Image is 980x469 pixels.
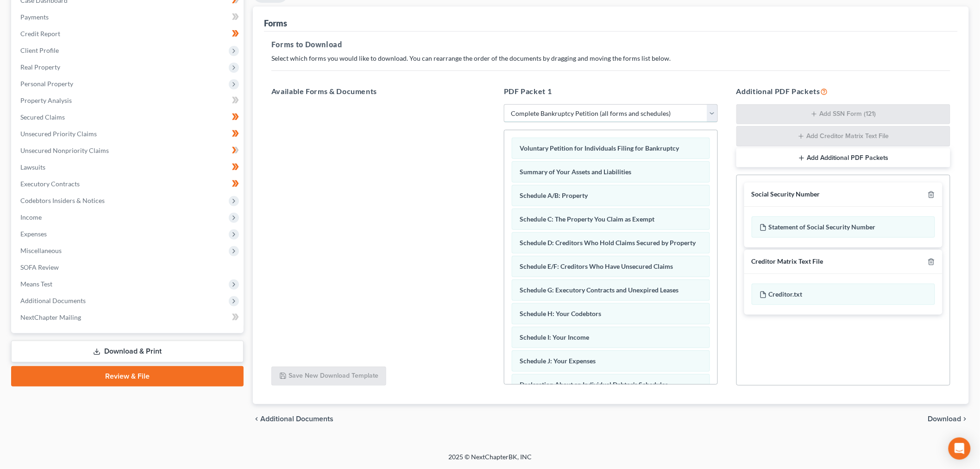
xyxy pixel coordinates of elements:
span: Unsecured Priority Claims [20,130,97,138]
span: Schedule G: Executory Contracts and Unexpired Leases [520,286,678,294]
span: Secured Claims [20,113,65,121]
span: Schedule A/B: Property [520,191,588,199]
div: Statement of Social Security Number [752,216,935,238]
span: Schedule C: The Property You Claim as Exempt [520,215,654,223]
button: Save New Download Template [271,367,386,386]
a: Property Analysis [13,92,244,109]
span: Personal Property [20,80,73,88]
span: NextChapter Mailing [20,313,81,321]
span: Client Profile [20,46,59,54]
a: Payments [13,9,244,25]
span: Download [928,415,961,423]
a: Lawsuits [13,159,244,176]
div: Creditor.txt [752,284,935,305]
span: Voluntary Petition for Individuals Filing for Bankruptcy [520,144,679,152]
a: Review & File [11,366,244,387]
span: SOFA Review [20,263,59,271]
span: Expenses [20,230,47,238]
div: Forms [264,18,287,29]
span: Schedule I: Your Income [520,333,589,341]
div: 2025 © NextChapterBK, INC [226,452,754,469]
span: Codebtors Insiders & Notices [20,196,105,204]
span: Summary of Your Assets and Liabilities [520,168,631,176]
span: Schedule D: Creditors Who Hold Claims Secured by Property [520,239,696,247]
span: Additional Documents [260,415,333,423]
a: Credit Report [13,25,244,42]
button: Add Additional PDF Packets [736,148,950,168]
span: Schedule H: Your Codebtors [520,310,601,317]
h5: Forms to Download [271,39,950,50]
div: Open Intercom Messenger [949,437,971,460]
span: Income [20,213,42,221]
span: Credit Report [20,30,60,38]
span: Additional Documents [20,297,86,304]
div: Social Security Number [752,190,820,199]
span: Real Property [20,63,60,71]
span: Declaration About an Individual Debtor's Schedules [520,380,668,388]
a: Unsecured Nonpriority Claims [13,142,244,159]
button: Add SSN Form (121) [736,104,950,125]
span: Unsecured Nonpriority Claims [20,146,109,154]
div: Creditor Matrix Text File [752,257,823,266]
h5: PDF Packet 1 [504,86,718,97]
span: Schedule E/F: Creditors Who Have Unsecured Claims [520,262,673,270]
span: Executory Contracts [20,180,80,188]
h5: Available Forms & Documents [271,86,485,97]
span: Miscellaneous [20,247,62,254]
a: NextChapter Mailing [13,309,244,326]
p: Select which forms you would like to download. You can rearrange the order of the documents by dr... [271,54,950,63]
span: Payments [20,13,49,21]
a: chevron_left Additional Documents [253,415,333,423]
a: Executory Contracts [13,176,244,192]
h5: Additional PDF Packets [736,86,950,97]
a: Download & Print [11,341,244,362]
button: Add Creditor Matrix Text File [736,126,950,146]
a: SOFA Review [13,259,244,276]
a: Unsecured Priority Claims [13,126,244,142]
span: Lawsuits [20,163,45,171]
span: Means Test [20,280,52,288]
i: chevron_left [253,415,260,423]
span: Property Analysis [20,96,72,104]
a: Secured Claims [13,109,244,126]
i: chevron_right [961,415,969,423]
button: Download chevron_right [928,415,969,423]
span: Schedule J: Your Expenses [520,357,596,365]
